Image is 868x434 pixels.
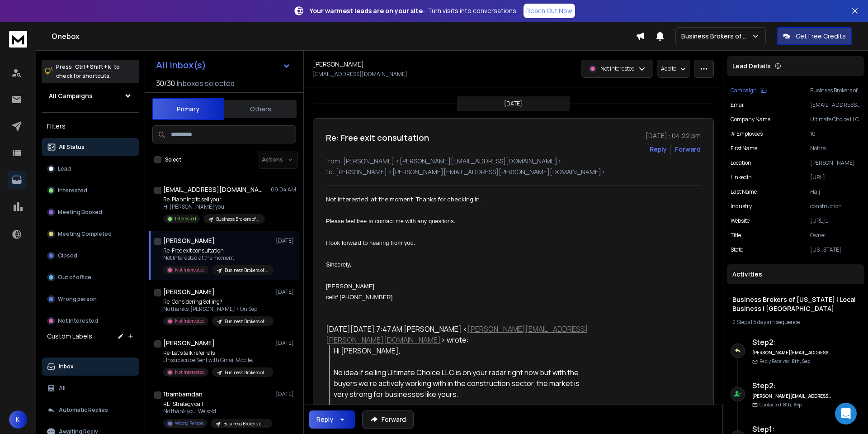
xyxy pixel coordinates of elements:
[783,401,802,408] span: 8th, Sep
[731,87,767,94] button: Campaign
[681,32,751,41] p: Business Brokers of AZ
[216,216,259,223] p: Business Brokers of [US_STATE] | Local Business | [GEOGRAPHIC_DATA]
[74,62,112,72] span: Ctrl + Shift + k
[731,188,757,196] p: Last Name
[42,379,139,397] button: All
[58,230,112,238] p: Meeting Completed
[326,324,590,345] div: [DATE][DATE] 7:47 AM [PERSON_NAME] < > wrote:
[753,318,800,326] span: 5 days in sequence
[42,268,139,286] button: Out of office
[362,410,414,429] button: Forward
[731,246,743,253] p: State
[58,209,102,216] p: Meeting Booked
[732,318,750,326] span: 2 Steps
[309,410,355,429] button: Reply
[310,6,516,15] p: – Turn visits into conversations
[42,312,139,330] button: Not Interested
[163,203,265,210] p: Hi [PERSON_NAME] you
[163,401,272,408] p: RE: Strategy call
[650,145,667,154] button: Reply
[731,87,757,94] p: Campaign
[42,290,139,308] button: Wrong person
[526,6,572,15] p: Reach Out Now
[152,98,224,120] button: Primary
[810,188,861,196] p: Hajj
[59,363,74,370] p: Inbox
[163,390,203,399] h1: 1bambamdan
[56,62,120,81] p: Press to check for shortcuts.
[271,186,296,193] p: 09:04 AM
[223,420,267,427] p: Business Brokers of [US_STATE] | Local Business | [GEOGRAPHIC_DATA]
[163,339,215,348] h1: [PERSON_NAME]
[42,87,139,105] button: All Campaigns
[759,401,802,408] p: Contacted
[52,31,636,42] h1: Onebox
[732,295,859,313] h1: Business Brokers of [US_STATE] | Local Business | [GEOGRAPHIC_DATA]
[175,267,205,273] p: Not Interested
[731,159,751,167] p: location
[777,27,852,45] button: Get Free Credits
[42,401,139,419] button: Automatic Replies
[59,406,108,414] p: Automatic Replies
[524,4,575,18] a: Reach Out Now
[810,246,861,253] p: [US_STATE]
[326,157,701,166] p: from: [PERSON_NAME] <[PERSON_NAME][EMAIL_ADDRESS][DOMAIN_NAME]>
[752,393,831,400] h6: [PERSON_NAME][EMAIL_ADDRESS][PERSON_NAME][DOMAIN_NAME]
[9,410,27,429] button: K
[810,87,861,94] p: Business Brokers of [US_STATE] | Local Business | [GEOGRAPHIC_DATA]
[334,367,590,400] div: No idea if selling Ultimate Choice LLC is on your radar right now but with the buyers we’re activ...
[810,101,861,109] p: [EMAIL_ADDRESS][DOMAIN_NAME]
[163,185,263,194] h1: [EMAIL_ADDRESS][DOMAIN_NAME]
[58,317,98,324] p: Not Interested
[810,217,861,224] p: [URL][DOMAIN_NAME]
[310,6,423,15] strong: Your warmest leads are on your site
[313,60,364,69] h1: [PERSON_NAME]
[810,203,861,210] p: construction
[165,156,181,163] label: Select
[759,358,810,365] p: Reply Received
[810,174,861,181] p: [URL][DOMAIN_NAME]
[731,101,745,109] p: Email
[59,143,85,151] p: All Status
[661,65,676,72] p: Add to
[58,252,77,259] p: Closed
[163,236,215,245] h1: [PERSON_NAME]
[796,32,846,41] p: Get Free Credits
[156,61,206,70] h1: All Inbox(s)
[42,247,139,265] button: Closed
[175,215,196,222] p: Interested
[732,62,771,71] p: Lead Details
[326,239,415,246] font: I look forward to hearing from you.
[163,408,272,415] p: No thank you. We sold
[175,369,205,376] p: Not Interested
[163,254,272,262] p: Not Interested at the moment.
[163,357,272,364] p: Unsubscribe Sent with Gmail Mobile;
[276,237,296,244] p: [DATE]
[326,195,590,204] div: Not Interested at the moment. Thanks for checking in.
[313,71,407,78] p: [EMAIL_ADDRESS][DOMAIN_NAME]
[731,130,763,138] p: # Employees
[326,324,588,345] a: [PERSON_NAME][EMAIL_ADDRESS][PERSON_NAME][DOMAIN_NAME]
[42,160,139,178] button: Lead
[163,349,272,357] p: Re: Let’s talk referrals
[810,232,861,239] p: Owner
[727,264,864,284] div: Activities
[835,403,857,424] div: Open Intercom Messenger
[326,294,392,300] font: cell# [PHONE_NUMBER]
[731,174,752,181] p: linkedin
[276,391,296,398] p: [DATE]
[42,225,139,243] button: Meeting Completed
[163,287,215,296] h1: [PERSON_NAME]
[752,349,831,356] h6: [PERSON_NAME][EMAIL_ADDRESS][PERSON_NAME][DOMAIN_NAME]
[675,145,701,154] div: Forward
[732,319,859,326] div: |
[810,145,861,152] p: Nohra
[42,120,139,133] h3: Filters
[156,78,175,89] span: 30 / 30
[163,298,272,305] p: Re: Considering Selling?
[731,232,741,239] p: title
[504,100,522,107] p: [DATE]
